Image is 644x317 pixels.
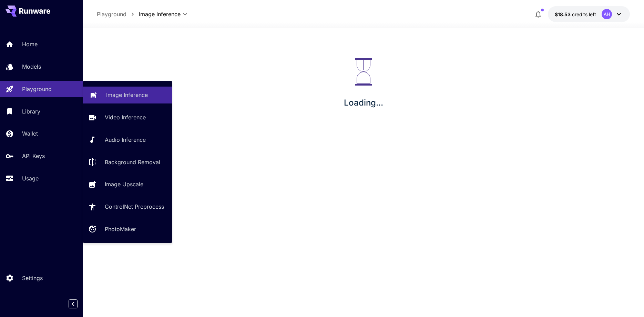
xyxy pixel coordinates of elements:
[83,87,172,103] a: Image Inference
[572,11,596,17] span: credits left
[97,10,126,18] p: Playground
[22,62,41,71] p: Models
[83,176,172,193] a: Image Upscale
[22,107,40,116] p: Library
[105,113,146,121] p: Video Inference
[22,152,45,160] p: API Keys
[83,153,172,170] a: Background Removal
[69,299,78,308] button: Collapse sidebar
[22,174,39,182] p: Usage
[97,10,139,18] nav: breadcrumb
[105,158,160,166] p: Background Removal
[22,129,38,138] p: Wallet
[83,131,172,148] a: Audio Inference
[83,198,172,215] a: ControlNet Preprocess
[74,298,83,310] div: Collapse sidebar
[105,180,143,188] p: Image Upscale
[602,9,612,19] div: AH
[139,10,181,18] span: Image Inference
[105,136,146,144] p: Audio Inference
[105,225,136,233] p: PhotoMaker
[22,40,38,48] p: Home
[83,109,172,126] a: Video Inference
[555,11,596,18] div: $18.52839
[105,202,164,211] p: ControlNet Preprocess
[83,221,172,238] a: PhotoMaker
[22,85,52,93] p: Playground
[106,91,148,99] p: Image Inference
[548,6,630,22] button: $18.52839
[344,97,383,109] p: Loading...
[22,274,43,282] p: Settings
[555,11,572,17] span: $18.53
